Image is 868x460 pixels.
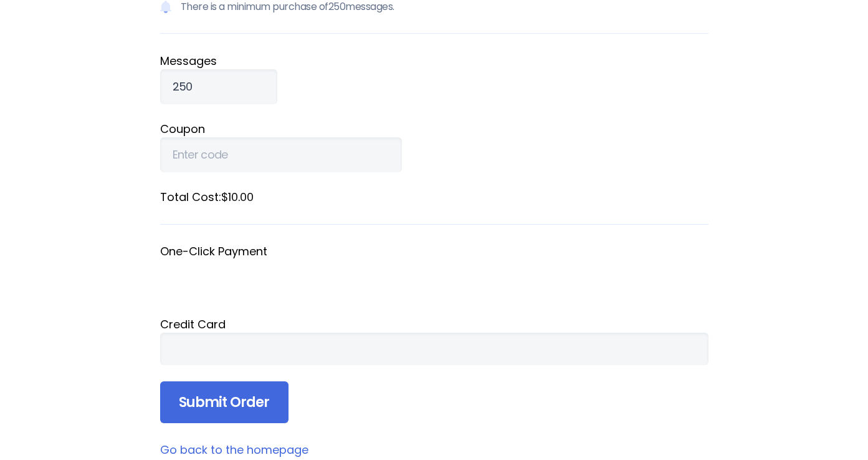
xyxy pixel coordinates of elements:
[160,120,708,137] label: Coupon
[160,381,289,424] input: Submit Order
[160,188,708,205] label: Total Cost: $10.00
[160,243,708,300] fieldset: One-Click Payment
[173,342,696,356] iframe: Secure card payment input frame
[160,69,277,104] input: Qty
[160,52,708,69] label: Message s
[160,442,308,458] a: Go back to the homepage
[160,316,708,333] div: Credit Card
[160,137,402,172] input: Enter code
[160,260,708,300] iframe: Secure payment button frame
